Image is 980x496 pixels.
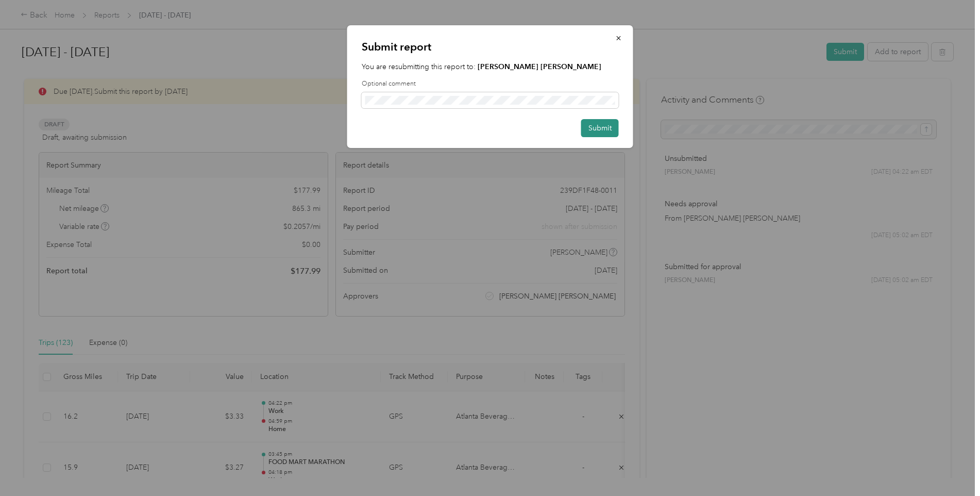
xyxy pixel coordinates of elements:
strong: [PERSON_NAME] [PERSON_NAME] [478,62,601,71]
button: Submit [581,119,619,137]
p: Submit report [362,40,619,54]
p: You are resubmitting this report to: [362,61,619,72]
label: Optional comment [362,79,619,89]
iframe: Everlance-gr Chat Button Frame [922,438,980,496]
